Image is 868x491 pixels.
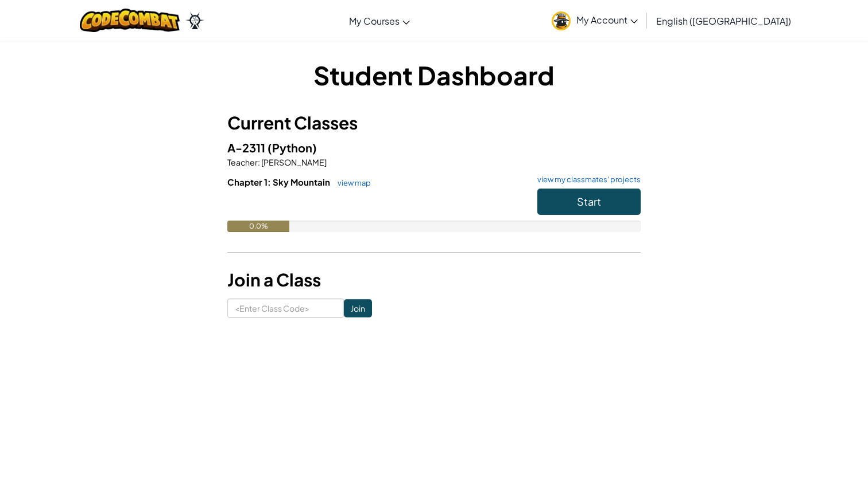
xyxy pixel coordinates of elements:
a: view map [332,178,371,187]
a: My Account [546,2,644,38]
button: Start [537,188,641,215]
h1: Student Dashboard [227,57,641,93]
input: Join [344,299,372,317]
span: My Account [576,14,638,26]
a: My Courses [343,5,416,36]
span: My Courses [349,15,400,27]
span: Chapter 1: Sky Mountain [227,176,332,187]
img: Ozaria [185,12,204,29]
span: [PERSON_NAME] [260,157,327,167]
h3: Join a Class [227,267,641,293]
span: A-2311 [227,140,268,155]
span: Teacher [227,157,258,167]
a: English ([GEOGRAPHIC_DATA]) [650,5,797,36]
input: <Enter Class Code> [227,298,344,318]
div: 0.0% [227,221,289,232]
span: Start [577,195,601,208]
h3: Current Classes [227,110,641,136]
span: : [258,157,260,167]
img: avatar [552,11,571,30]
span: English ([GEOGRAPHIC_DATA]) [656,15,791,27]
span: (Python) [268,140,317,155]
a: view my classmates' projects [532,176,641,183]
img: CodeCombat logo [80,9,180,32]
